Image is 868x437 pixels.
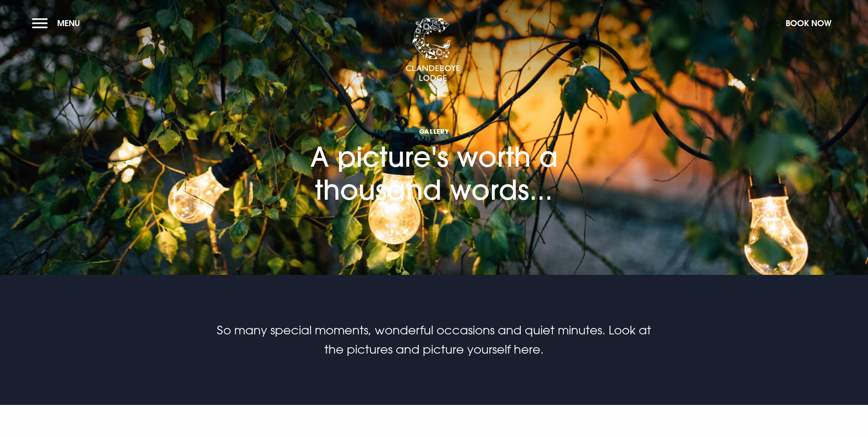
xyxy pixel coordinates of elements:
[251,73,617,207] h1: A picture's worth a thousand words...
[405,18,460,82] img: Clandeboye Lodge
[57,18,80,28] span: Menu
[32,13,85,33] button: Menu
[216,321,652,359] p: So many special moments, wonderful occasions and quiet minutes. Look at the pictures and picture ...
[251,127,617,136] span: Gallery
[781,13,836,33] button: Book Now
